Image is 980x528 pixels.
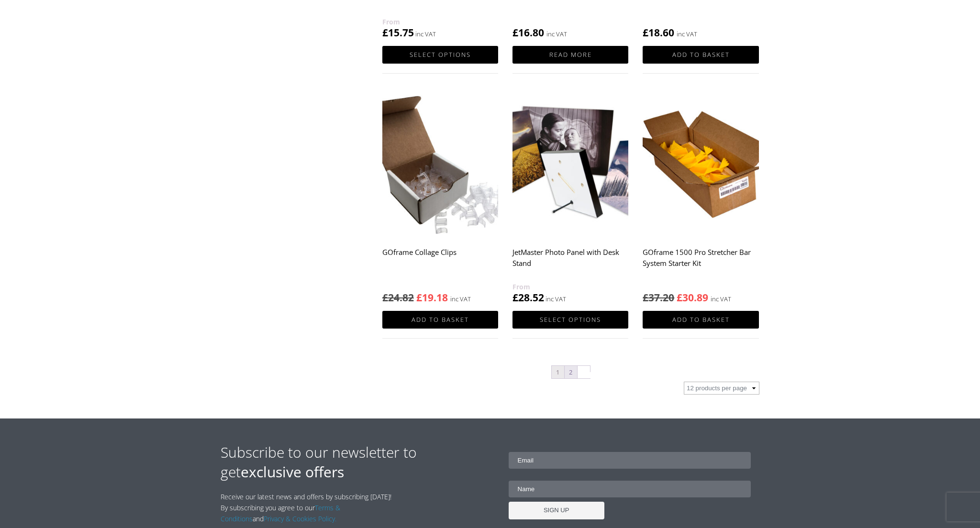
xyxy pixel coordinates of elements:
[416,291,448,304] bdi: 19.18
[382,26,414,39] bdi: 15.75
[512,243,628,281] h2: JetMaster Photo Panel with Desk Stand
[382,46,498,64] a: Select options for “GOframe 1500 Pro Stretcher Bars”
[382,26,388,39] span: £
[643,92,758,305] a: GOframe 1500 Pro Stretcher Bar System Starter Kit inc VAT
[677,29,697,40] strong: inc VAT
[512,46,628,64] a: Read more about “JetMaster Alignment Tool”
[643,291,648,304] span: £
[677,291,682,304] span: £
[546,29,567,40] strong: inc VAT
[512,92,628,305] a: JetMaster Photo Panel with Desk Stand £28.52
[450,294,471,305] strong: inc VAT
[509,452,751,469] input: Email
[512,291,518,304] span: £
[512,291,544,304] bdi: 28.52
[565,366,577,378] a: Page 2
[221,442,490,482] h2: Subscribe to our newsletter to get
[677,291,708,304] bdi: 30.89
[512,92,628,237] img: JetMaster Photo Panel with Desk Stand
[382,243,498,281] h2: GOframe Collage Clips
[382,92,498,237] img: GOframe Collage Clips
[643,311,758,329] a: Add to basket: “GOframe 1500 Pro Stretcher Bar System Starter Kit”
[509,502,604,519] input: SIGN UP
[643,291,674,304] bdi: 37.20
[382,365,759,382] nav: Product Pagination
[382,311,498,329] a: Add to basket: “GOframe Collage Clips”
[512,311,628,329] a: Select options for “JetMaster Photo Panel with Desk Stand”
[264,514,336,523] a: Privacy & Cookies Policy.
[643,26,648,39] span: £
[711,294,731,305] strong: inc VAT
[643,243,758,281] h2: GOframe 1500 Pro Stretcher Bar System Starter Kit
[643,26,674,39] bdi: 18.60
[512,26,518,39] span: £
[509,481,751,497] input: Name
[416,291,422,304] span: £
[643,46,758,64] a: Add to basket: “JetMaster Non-Slip Cutting Matt”
[221,491,397,524] p: Receive our latest news and offers by subscribing [DATE]! By subscribing you agree to our and
[643,92,758,237] img: GOframe 1500 Pro Stretcher Bar System Starter Kit
[241,462,344,482] strong: exclusive offers
[382,291,414,304] bdi: 24.82
[382,291,388,304] span: £
[552,366,564,378] span: Page 1
[382,92,498,305] a: GOframe Collage Clips inc VAT
[512,26,544,39] bdi: 16.80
